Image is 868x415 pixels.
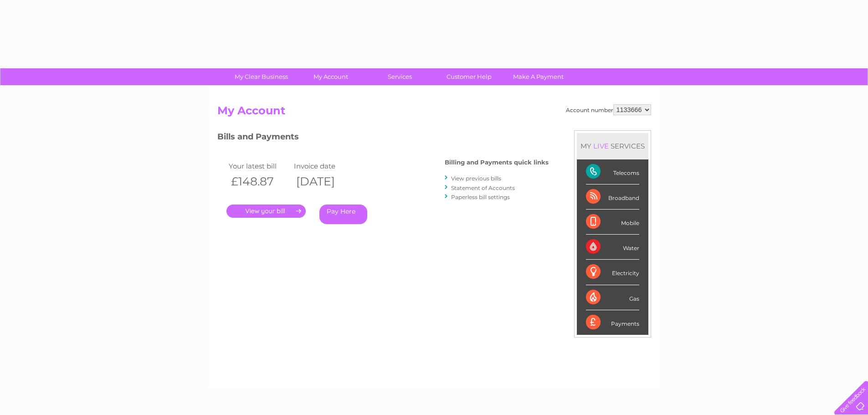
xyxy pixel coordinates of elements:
td: Your latest bill [226,160,292,172]
a: Paperless bill settings [451,194,510,200]
a: My Clear Business [224,68,299,85]
h4: Billing and Payments quick links [445,159,549,166]
a: Customer Help [431,68,507,85]
h3: Bills and Payments [217,130,549,146]
div: Broadband [586,184,639,210]
a: Statement of Accounts [451,184,515,191]
th: £148.87 [226,172,292,191]
div: LIVE [591,142,611,150]
a: View previous bills [451,175,501,182]
td: Invoice date [292,160,357,172]
div: MY SERVICES [577,133,648,159]
a: My Account [293,68,368,85]
div: Account number [566,104,651,115]
a: Services [362,68,437,85]
a: . [226,205,306,218]
div: Mobile [586,210,639,235]
div: Electricity [586,260,639,285]
a: Make A Payment [501,68,576,85]
div: Gas [586,285,639,310]
div: Water [586,235,639,260]
div: Telecoms [586,159,639,184]
th: [DATE] [292,172,357,191]
h2: My Account [217,104,651,122]
div: Payments [586,310,639,335]
a: Pay Here [319,205,367,224]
